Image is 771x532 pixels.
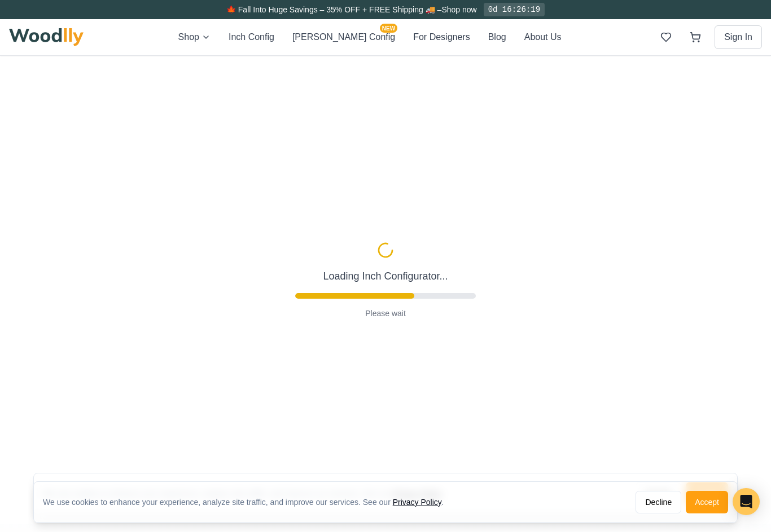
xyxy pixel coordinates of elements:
button: Accept [686,446,728,468]
p: Loading Inch Configurator... [323,232,448,247]
p: Please wait [365,271,406,282]
div: 0d 16:26:19 [484,3,545,16]
button: Sign In [715,25,762,49]
a: Privacy Policy [393,453,441,462]
button: For Designers [413,30,470,44]
button: [PERSON_NAME] ConfigNEW [292,30,395,44]
button: Inch Config [229,30,274,44]
img: Woodlly [9,28,84,46]
div: We use cookies to enhance your experience, analyze site traffic, and improve our services. See our . [43,451,453,463]
button: Accept [686,491,728,513]
div: Open Intercom Messenger [733,488,760,515]
button: About Us [524,30,562,44]
button: Shop [178,30,211,44]
button: Decline [636,491,681,513]
button: Decline [636,446,681,468]
span: 🍁 Fall Into Huge Savings – 35% OFF + FREE Shipping 🚚 – [226,5,441,14]
span: NEW [380,24,397,33]
div: We use cookies to enhance your experience, analyze site traffic, and improve our services. See our . [43,496,453,508]
a: Shop now [441,5,476,14]
a: Privacy Policy [393,498,441,507]
button: Blog [488,30,506,44]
